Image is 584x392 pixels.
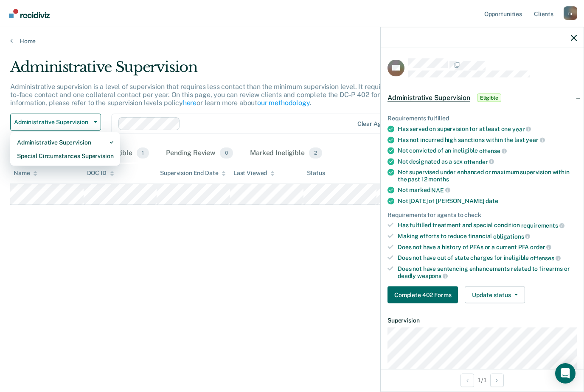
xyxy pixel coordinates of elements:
[398,265,577,279] div: Does not have sentencing enhancements related to firearms or deadly
[564,6,577,20] button: Profile dropdown button
[10,83,446,107] p: Administrative supervision is a level of supervision that requires less contact than the minimum ...
[9,9,50,18] img: Recidiviz
[233,170,275,177] div: Last Viewed
[309,147,322,158] span: 2
[398,233,577,240] div: Making efforts to reduce financial
[398,158,577,165] div: Not designated as a sex
[521,222,564,229] span: requirements
[477,94,501,102] span: Eligible
[387,286,461,303] a: Navigate to form link
[17,149,113,163] div: Special Circumstances Supervision
[490,373,504,387] button: Next Opportunity
[417,272,448,279] span: weapons
[464,158,494,165] span: offender
[398,197,577,204] div: Not [DATE] of [PERSON_NAME]
[387,317,577,324] dt: Supervision
[14,170,37,177] div: Name
[526,136,545,143] span: year
[137,147,149,158] span: 1
[248,144,324,163] div: Marked Ineligible
[564,6,577,20] div: m
[164,144,235,163] div: Pending Review
[357,120,393,128] div: Clear agents
[10,58,448,83] div: Administrative Supervision
[87,170,114,177] div: DOC ID
[10,37,574,45] a: Home
[381,84,584,111] div: Administrative SupervisionEligible
[14,119,90,126] span: Administrative Supervision
[493,233,530,239] span: obligations
[555,363,576,384] div: Open Intercom Messenger
[183,99,197,107] a: here
[530,255,561,261] span: offenses
[465,286,525,303] button: Update status
[387,115,577,122] div: Requirements fulfilled
[387,94,470,102] span: Administrative Supervision
[398,125,577,133] div: Has served on supervision for at least one
[486,197,498,204] span: date
[387,211,577,218] div: Requirements for agents to check
[387,286,458,303] button: Complete 402 Forms
[160,170,226,177] div: Supervision End Date
[257,99,310,107] a: our methodology
[398,147,577,155] div: Not convicted of an ineligible
[398,186,577,194] div: Not marked
[398,136,577,144] div: Has not incurred high sanctions within the last
[307,170,325,177] div: Status
[220,147,233,158] span: 0
[398,254,577,262] div: Does not have out of state charges for ineligible
[381,369,584,391] div: 1 / 1
[398,222,577,229] div: Has fulfilled treatment and special condition
[479,147,507,154] span: offense
[17,136,113,149] div: Administrative Supervision
[431,186,450,193] span: NAE
[428,176,449,183] span: months
[398,169,577,183] div: Not supervised under enhanced or maximum supervision within the past 12
[512,125,531,132] span: year
[398,243,577,251] div: Does not have a history of PFAs or a current PFA order
[460,373,474,387] button: Previous Opportunity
